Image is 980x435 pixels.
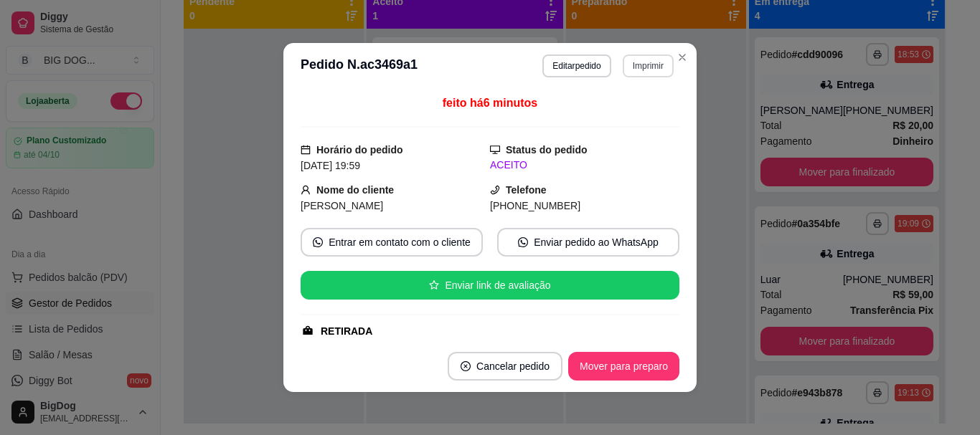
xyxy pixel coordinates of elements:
[448,352,562,381] button: close-circleCancelar pedido
[623,54,674,77] button: Imprimir
[506,144,588,156] strong: Status do pedido
[429,280,439,290] span: star
[301,54,418,77] h3: Pedido N. ac3469a1
[301,145,311,155] span: calendar
[301,185,311,195] span: user
[301,228,483,257] button: whats-appEntrar em contato com o cliente
[490,158,679,173] div: ACEITO
[301,160,360,171] span: [DATE] 19:59
[518,237,528,247] span: whats-app
[490,185,500,195] span: phone
[316,184,394,196] strong: Nome do cliente
[506,184,547,196] strong: Telefone
[461,361,471,371] span: close-circle
[490,145,500,155] span: desktop
[542,54,611,77] button: Editarpedido
[443,97,537,109] span: feito há 6 minutos
[321,324,372,339] div: RETIRADA
[313,237,323,247] span: whats-app
[568,352,679,381] button: Mover para preparo
[490,200,580,211] span: [PHONE_NUMBER]
[671,46,694,69] button: Close
[301,271,679,300] button: starEnviar link de avaliação
[497,228,679,257] button: whats-appEnviar pedido ao WhatsApp
[316,144,403,156] strong: Horário do pedido
[301,200,383,211] span: [PERSON_NAME]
